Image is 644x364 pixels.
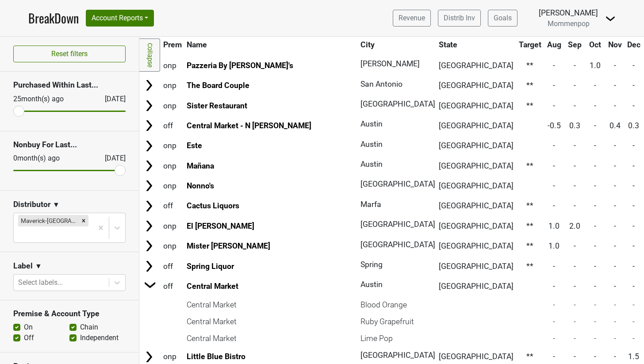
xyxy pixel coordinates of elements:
[161,176,184,195] td: onp
[574,61,576,70] span: -
[161,156,184,175] td: onp
[614,181,616,190] span: -
[614,352,616,361] span: -
[161,56,184,75] td: onp
[161,116,184,135] td: off
[439,241,514,250] span: [GEOGRAPHIC_DATA]
[632,81,635,90] span: -
[13,309,126,318] h3: Premise & Account Type
[632,262,635,271] span: -
[606,314,624,330] td: -
[586,297,606,313] td: -
[614,282,616,291] span: -
[439,222,514,230] span: [GEOGRAPHIC_DATA]
[586,330,606,346] td: -
[18,215,79,226] div: Maverick-[GEOGRAPHIC_DATA]
[24,322,33,333] label: On
[161,76,184,95] td: onp
[28,9,79,27] a: BreakDown
[574,352,576,361] span: -
[187,81,249,90] a: The Board Couple
[358,330,436,346] td: Lime Pop
[632,201,635,210] span: -
[13,46,126,62] button: Reset filters
[544,297,564,313] td: -
[614,262,616,271] span: -
[187,222,254,230] a: El [PERSON_NAME]
[594,352,596,361] span: -
[632,141,635,150] span: -
[439,201,514,210] span: [GEOGRAPHIC_DATA]
[594,201,596,210] span: -
[53,199,60,210] span: ▼
[13,94,84,104] div: 25 month(s) ago
[358,297,436,313] td: Blood Orange
[360,260,383,269] span: Spring
[565,297,585,313] td: -
[360,180,435,188] span: [GEOGRAPHIC_DATA]
[161,136,184,155] td: onp
[488,10,517,27] a: Goals
[606,297,624,313] td: -
[35,261,42,272] span: ▼
[439,121,514,130] span: [GEOGRAPHIC_DATA]
[614,201,616,210] span: -
[544,330,564,346] td: -
[13,80,126,90] h3: Purchased Within Last...
[606,37,624,53] th: Nov: activate to sort column ascending
[614,81,616,90] span: -
[439,181,514,190] span: [GEOGRAPHIC_DATA]
[142,350,156,364] img: Arrow right
[625,297,643,313] td: -
[393,10,431,27] a: Revenue
[161,276,184,295] td: off
[439,141,514,150] span: [GEOGRAPHIC_DATA]
[594,181,596,190] span: -
[574,161,576,170] span: -
[565,314,585,330] td: -
[625,314,643,330] td: -
[187,181,214,190] a: Nonno's
[360,140,383,149] span: Austin
[553,262,555,271] span: -
[439,81,514,90] span: [GEOGRAPHIC_DATA]
[142,179,156,192] img: Arrow right
[13,140,126,149] h3: Nonbuy For Last...
[142,79,156,92] img: Arrow right
[614,101,616,110] span: -
[614,61,616,70] span: -
[187,141,202,150] a: Este
[142,199,156,213] img: Arrow right
[185,297,358,313] td: Central Market
[360,280,383,289] span: Austin
[358,37,431,53] th: City: activate to sort column ascending
[142,159,156,172] img: Arrow right
[439,262,514,271] span: [GEOGRAPHIC_DATA]
[161,37,184,53] th: Prem: activate to sort column ascending
[553,352,555,361] span: -
[144,278,157,291] img: Arrow right
[187,241,270,250] a: Mister [PERSON_NAME]
[439,352,514,361] span: [GEOGRAPHIC_DATA]
[594,141,596,150] span: -
[594,282,596,291] span: -
[185,314,358,330] td: Central Market
[439,282,514,291] span: [GEOGRAPHIC_DATA]
[594,222,596,230] span: -
[360,100,435,108] span: [GEOGRAPHIC_DATA]
[13,153,84,164] div: 0 month(s) ago
[632,181,635,190] span: -
[574,241,576,250] span: -
[553,181,555,190] span: -
[187,101,247,110] a: Sister Restaurant
[360,240,435,249] span: [GEOGRAPHIC_DATA]
[161,216,184,235] td: onp
[574,141,576,150] span: -
[97,153,126,164] div: [DATE]
[548,19,590,28] span: Mommenpop
[574,262,576,271] span: -
[632,61,635,70] span: -
[13,261,33,271] h3: Label
[574,201,576,210] span: -
[632,222,635,230] span: -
